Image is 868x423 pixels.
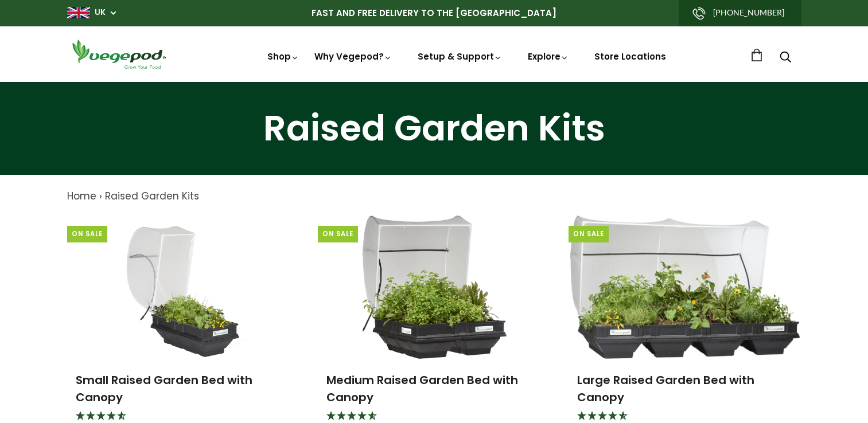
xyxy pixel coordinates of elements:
[528,50,569,62] a: Explore
[577,372,754,405] a: Large Raised Garden Bed with Canopy
[14,111,854,146] h1: Raised Garden Kits
[105,189,199,203] a: Raised Garden Kits
[418,50,503,62] a: Setup & Support
[76,372,252,405] a: Small Raised Garden Bed with Canopy
[67,7,90,18] img: gb_large.png
[67,189,96,203] a: Home
[570,216,800,359] img: Large Raised Garden Bed with Canopy
[780,52,791,64] a: Search
[67,38,170,70] img: Vegepod
[267,50,299,62] a: Shop
[115,216,251,359] img: Small Raised Garden Bed with Canopy
[594,50,666,62] a: Store Locations
[99,189,102,203] span: ›
[326,372,518,405] a: Medium Raised Garden Bed with Canopy
[361,216,507,359] img: Medium Raised Garden Bed with Canopy
[95,7,106,18] a: UK
[314,50,392,62] a: Why Vegepod?
[67,189,801,204] nav: breadcrumbs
